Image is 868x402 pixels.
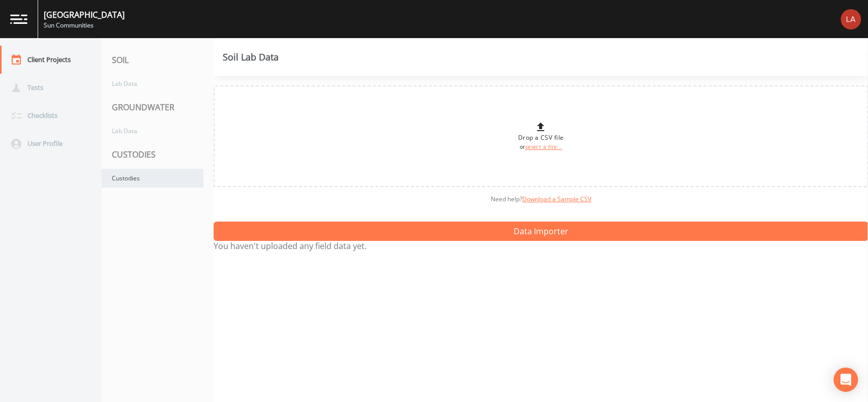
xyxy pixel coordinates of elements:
[841,9,861,29] img: bd2ccfa184a129701e0c260bc3a09f9b
[518,121,563,151] div: Drop a CSV file
[833,367,858,392] div: Open Intercom Messenger
[102,140,214,169] div: CUSTODIES
[522,195,591,203] a: Download a Sample CSV
[491,195,591,203] span: Need help?
[102,169,203,188] a: Custodies
[525,143,562,150] a: select a file...
[102,46,214,74] div: SOIL
[102,121,203,140] a: Lab Data
[214,241,868,251] p: You haven't uploaded any field data yet.
[223,53,279,61] div: Soil Lab Data
[214,222,868,241] button: Data Importer
[102,93,214,121] div: GROUNDWATER
[10,14,27,24] img: logo
[102,74,203,93] a: Lab Data
[520,143,562,150] small: or
[44,9,125,21] div: [GEOGRAPHIC_DATA]
[44,21,125,30] div: Sun Communities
